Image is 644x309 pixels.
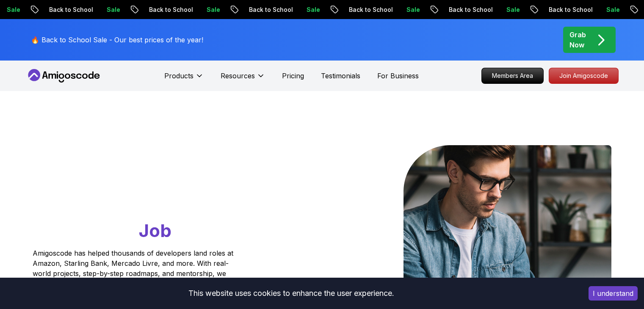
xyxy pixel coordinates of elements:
[481,68,544,84] a: Members Area
[221,71,265,88] button: Resources
[282,71,304,81] a: Pricing
[341,6,398,14] p: Back to School
[33,248,236,289] p: Amigoscode has helped thousands of developers land roles at Amazon, Starling Bank, Mercado Livre,...
[398,6,426,14] p: Sale
[569,30,586,50] p: Grab Now
[541,6,598,14] p: Back to School
[598,6,625,14] p: Sale
[549,68,618,83] p: Join Amigoscode
[589,286,638,301] button: Accept cookies
[498,6,525,14] p: Sale
[299,6,326,14] p: Sale
[6,284,576,303] div: This website uses cookies to enhance the user experience.
[164,71,193,81] p: Products
[241,6,299,14] p: Back to School
[482,68,543,83] p: Members Area
[164,71,204,88] button: Products
[321,71,360,81] a: Testimonials
[139,220,171,241] span: Job
[549,68,619,84] a: Join Amigoscode
[141,6,199,14] p: Back to School
[221,71,255,81] p: Resources
[33,145,266,243] h1: Go From Learning to Hired: Master Java, Spring Boot & Cloud Skills That Get You the
[441,6,498,14] p: Back to School
[99,6,126,14] p: Sale
[31,35,203,45] p: 🔥 Back to School Sale - Our best prices of the year!
[377,71,419,81] a: For Business
[41,6,99,14] p: Back to School
[199,6,226,14] p: Sale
